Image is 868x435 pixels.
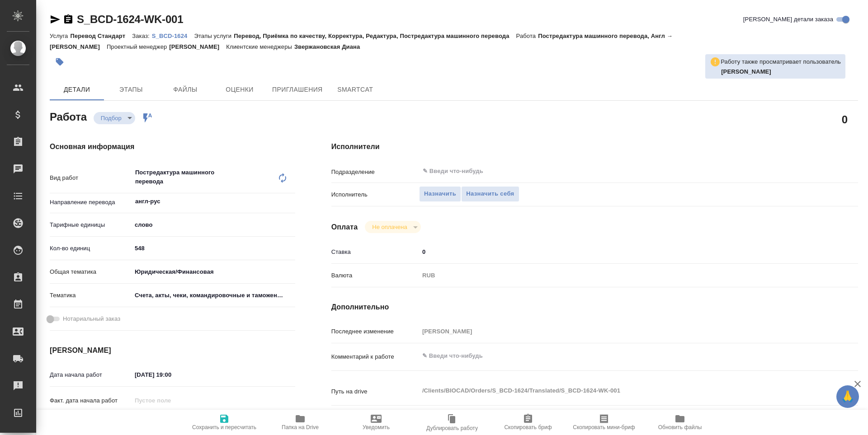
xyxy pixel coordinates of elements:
[516,33,538,39] p: Работа
[50,345,295,356] h4: [PERSON_NAME]
[290,201,292,202] button: Open
[461,186,519,202] button: Назначить себя
[658,424,702,430] span: Обновить файлы
[504,424,552,430] span: Скопировать бриф
[331,141,858,152] h4: Исполнители
[331,302,858,313] h4: Дополнительно
[152,33,194,39] p: S_BCD-1624
[77,13,183,25] a: S_BCD-1624-WK-001
[132,33,151,39] p: Заказ:
[94,112,135,124] div: Подбор
[809,170,811,172] button: Open
[331,387,419,396] p: Путь на drive
[50,141,295,152] h4: Основная информация
[70,33,132,39] p: Перевод Стандарт
[132,368,211,381] input: ✎ Введи что-нибудь
[294,43,367,50] p: Звержановская Диана
[721,67,841,76] p: Горшкова Валентина
[55,84,99,95] span: Детали
[186,410,262,435] button: Сохранить и пересчитать
[132,288,295,303] div: Счета, акты, чеки, командировочные и таможенные документы
[262,410,338,435] button: Папка на Drive
[331,168,419,177] p: Подразделение
[152,32,194,39] a: S_BCD-1624
[50,14,61,25] button: Скопировать ссылку для ЯМессенджера
[331,352,419,361] p: Комментарий к работе
[365,221,420,233] div: Подбор
[419,325,814,338] input: Пустое поле
[164,84,207,95] span: Файлы
[331,271,419,280] p: Валюта
[721,57,841,66] p: Работу также просматривает пользователь
[234,33,516,39] p: Перевод, Приёмка по качеству, Корректура, Редактура, Постредактура машинного перевода
[842,112,848,127] h2: 0
[192,424,256,430] span: Сохранить и пересчитать
[107,43,169,50] p: Проектный менеджер
[419,186,461,202] button: Назначить
[282,424,319,430] span: Папка на Drive
[426,425,478,431] span: Дублировать работу
[132,394,211,407] input: Пустое поле
[721,68,771,75] b: [PERSON_NAME]
[50,267,132,276] p: Общая тематика
[50,291,132,300] p: Тематика
[132,264,295,280] div: Юридическая/Финансовая
[642,410,718,435] button: Обновить файлы
[414,410,490,435] button: Дублировать работу
[840,387,855,406] span: 🙏
[338,410,414,435] button: Уведомить
[50,396,132,405] p: Факт. дата начала работ
[50,220,132,229] p: Тарифные единицы
[50,198,132,207] p: Направление перевода
[50,33,70,39] p: Услуга
[424,189,456,199] span: Назначить
[331,222,358,233] h4: Оплата
[218,84,261,95] span: Оценки
[50,173,132,182] p: Вид работ
[132,242,295,255] input: ✎ Введи что-нибудь
[226,43,294,50] p: Клиентские менеджеры
[50,52,70,72] button: Добавить тэг
[331,327,419,336] p: Последнее изменение
[132,217,295,233] div: слово
[169,43,226,50] p: [PERSON_NAME]
[194,33,234,39] p: Этапы услуги
[272,84,323,95] span: Приглашения
[50,370,132,379] p: Дата начала работ
[50,244,132,253] p: Кол-во единиц
[63,14,74,25] button: Скопировать ссылку
[573,424,635,430] span: Скопировать мини-бриф
[419,245,814,258] input: ✎ Введи что-нибудь
[98,114,124,122] button: Подбор
[109,84,153,95] span: Этапы
[369,223,410,231] button: Не оплачена
[331,190,419,199] p: Исполнитель
[422,166,781,177] input: ✎ Введи что-нибудь
[466,189,514,199] span: Назначить себя
[743,15,833,24] span: [PERSON_NAME] детали заказа
[419,383,814,398] textarea: /Clients/BIOCAD/Orders/S_BCD-1624/Translated/S_BCD-1624-WK-001
[63,314,120,323] span: Нотариальный заказ
[334,84,377,95] span: SmartCat
[419,268,814,283] div: RUB
[331,248,419,257] p: Ставка
[363,424,390,430] span: Уведомить
[50,108,87,124] h2: Работа
[566,410,642,435] button: Скопировать мини-бриф
[490,410,566,435] button: Скопировать бриф
[836,385,859,408] button: 🙏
